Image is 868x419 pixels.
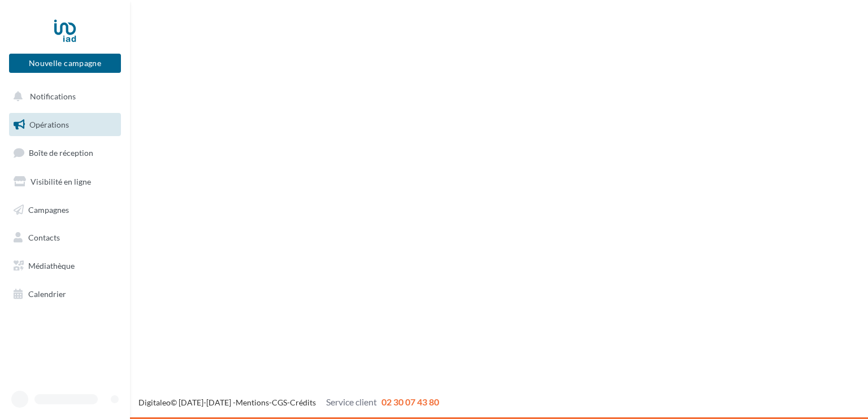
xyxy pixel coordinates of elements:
a: Contacts [7,226,123,250]
span: Contacts [28,233,60,242]
a: Digitaleo [138,398,171,407]
span: Calendrier [28,289,66,299]
span: © [DATE]-[DATE] - - - [138,398,439,407]
a: Campagnes [7,198,123,222]
span: Campagnes [28,204,69,214]
a: Mentions [236,398,269,407]
span: 02 30 07 43 80 [381,396,439,407]
a: Opérations [7,113,123,137]
a: Médiathèque [7,254,123,278]
span: Opérations [29,120,69,129]
button: Notifications [7,85,119,108]
span: Médiathèque [28,261,75,270]
a: Calendrier [7,282,123,306]
span: Notifications [30,91,76,101]
a: Visibilité en ligne [7,170,123,194]
button: Nouvelle campagne [9,54,121,73]
span: Service client [326,396,377,407]
a: Crédits [290,398,316,407]
span: Visibilité en ligne [31,177,91,186]
a: CGS [272,398,287,407]
span: Boîte de réception [29,148,93,158]
a: Boîte de réception [7,141,123,165]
